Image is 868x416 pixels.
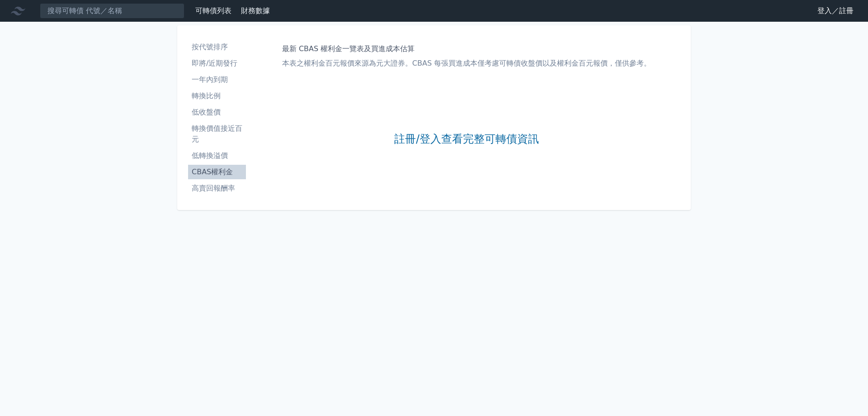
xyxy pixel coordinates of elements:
a: 財務數據 [241,6,270,15]
a: 按代號排序 [188,40,246,54]
a: CBAS權利金 [188,165,246,179]
a: 高賣回報酬率 [188,181,246,196]
li: 高賣回報酬率 [188,183,246,194]
h1: 最新 CBAS 權利金一覽表及買進成本估算 [282,43,651,54]
li: 低收盤價 [188,107,246,118]
a: 註冊/登入查看完整可轉債資訊 [394,132,539,147]
a: 低轉換溢價 [188,148,246,163]
li: CBAS權利金 [188,167,246,177]
li: 一年內到期 [188,74,246,85]
li: 即將/近期發行 [188,58,246,69]
a: 登入／註冊 [810,4,861,18]
p: 本表之權利金百元報價來源為元大證券。CBAS 每張買進成本僅考慮可轉債收盤價以及權利金百元報價，僅供參考。 [282,58,651,69]
input: 搜尋可轉債 代號／名稱 [40,3,184,19]
a: 低收盤價 [188,105,246,120]
a: 轉換價值接近百元 [188,121,246,147]
a: 轉換比例 [188,89,246,103]
li: 轉換價值接近百元 [188,123,246,145]
a: 一年內到期 [188,72,246,87]
a: 即將/近期發行 [188,56,246,71]
a: 可轉債列表 [195,6,231,15]
li: 轉換比例 [188,91,246,101]
li: 按代號排序 [188,42,246,53]
li: 低轉換溢價 [188,150,246,161]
